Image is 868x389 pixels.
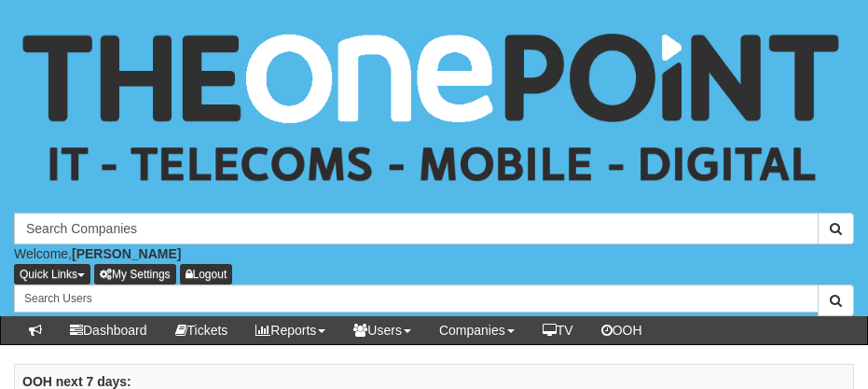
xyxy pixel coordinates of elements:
[161,316,242,344] a: Tickets
[72,246,181,261] b: [PERSON_NAME]
[14,213,819,244] input: Search Companies
[14,285,819,313] input: Search Users
[14,264,90,285] button: Quick Links
[94,264,176,285] a: My Settings
[587,316,656,344] a: OOH
[529,316,587,344] a: TV
[180,264,233,285] a: Logout
[425,316,529,344] a: Companies
[56,316,161,344] a: Dashboard
[339,316,425,344] a: Users
[241,316,339,344] a: Reports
